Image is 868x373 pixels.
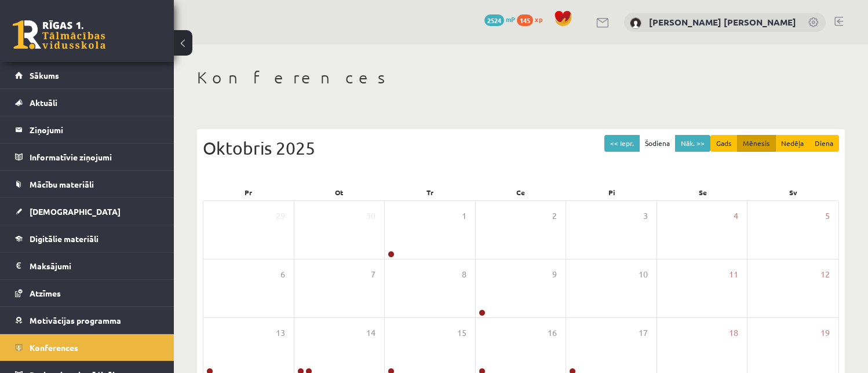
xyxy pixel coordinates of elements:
[604,135,640,152] button: << Iepr.
[775,135,809,152] button: Nedēļa
[820,268,830,281] span: 12
[476,184,567,200] div: Ce
[649,16,796,28] a: [PERSON_NAME] [PERSON_NAME]
[280,268,285,281] span: 6
[371,268,375,281] span: 7
[15,116,159,143] a: Ziņojumi
[639,268,648,281] span: 10
[643,210,648,222] span: 3
[30,179,94,189] span: Mācību materiāli
[506,14,515,24] span: mP
[30,206,121,217] span: [DEMOGRAPHIC_DATA]
[535,14,542,24] span: xp
[639,135,676,152] button: Šodiena
[366,210,375,222] span: 30
[484,14,504,26] span: 2524
[203,184,294,200] div: Pr
[30,116,159,143] legend: Ziņojumi
[385,184,476,200] div: Tr
[552,268,557,281] span: 9
[197,68,845,87] h1: Konferences
[276,210,285,222] span: 29
[552,210,557,222] span: 2
[15,198,159,225] a: [DEMOGRAPHIC_DATA]
[484,14,515,24] a: 2524 mP
[15,62,159,89] a: Sākums
[737,135,776,152] button: Mēnesis
[825,210,830,222] span: 5
[276,327,285,339] span: 13
[517,14,533,26] span: 145
[548,327,557,339] span: 16
[30,288,61,298] span: Atzīmes
[15,280,159,306] a: Atzīmes
[30,342,78,353] span: Konferences
[729,327,738,339] span: 18
[30,97,57,108] span: Aktuāli
[15,144,159,170] a: Informatīvie ziņojumi
[13,20,105,49] a: Rīgas 1. Tālmācības vidusskola
[30,233,99,244] span: Digitālie materiāli
[639,327,648,339] span: 17
[15,253,159,279] a: Maksājumi
[675,135,710,152] button: Nāk. >>
[15,225,159,252] a: Digitālie materiāli
[457,327,466,339] span: 15
[30,315,121,326] span: Motivācijas programma
[657,184,748,200] div: Se
[462,268,466,281] span: 8
[517,14,548,24] a: 145 xp
[729,268,738,281] span: 11
[15,307,159,334] a: Motivācijas programma
[15,334,159,361] a: Konferences
[30,70,59,81] span: Sākums
[566,184,657,200] div: Pi
[30,253,159,279] legend: Maksājumi
[366,327,375,339] span: 14
[462,210,466,222] span: 1
[294,184,385,200] div: Ot
[15,171,159,198] a: Mācību materiāli
[809,135,839,152] button: Diena
[748,184,839,200] div: Sv
[203,135,839,161] div: Oktobris 2025
[710,135,738,152] button: Gads
[15,89,159,116] a: Aktuāli
[630,17,641,29] img: Anželika Evartovska
[734,210,738,222] span: 4
[30,144,159,170] legend: Informatīvie ziņojumi
[820,327,830,339] span: 19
